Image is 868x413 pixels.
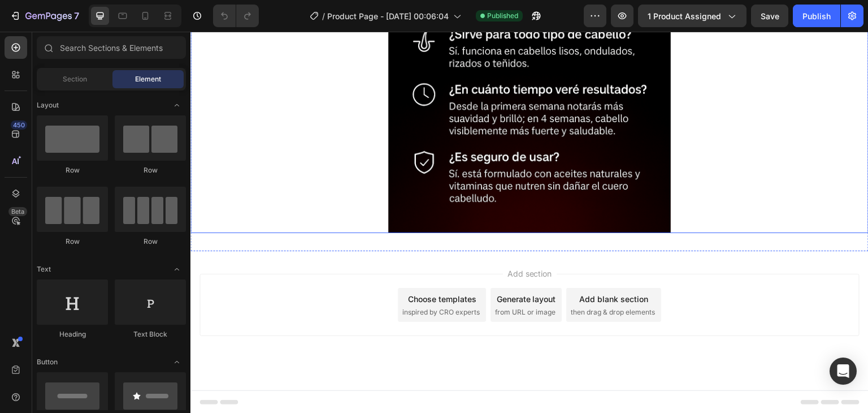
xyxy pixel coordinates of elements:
[305,276,365,286] span: from URL or image
[63,74,87,84] span: Section
[135,74,161,84] span: Element
[115,329,186,339] div: Text Block
[212,276,289,286] span: inspired by CRO experts
[115,165,186,175] div: Row
[751,5,788,27] button: Save
[37,165,108,175] div: Row
[115,236,186,247] div: Row
[37,264,51,274] span: Text
[802,10,831,22] div: Publish
[793,5,840,27] button: Publish
[37,236,108,247] div: Row
[638,5,747,27] button: 1 product assigned
[487,11,518,21] span: Published
[389,261,458,273] div: Add blank section
[380,276,465,286] span: then drag & drop elements
[168,96,186,114] span: Toggle open
[830,358,857,385] div: Open Intercom Messenger
[74,9,79,23] p: 7
[306,261,366,273] div: Generate layout
[313,236,366,248] span: Add section
[37,357,58,367] span: Button
[37,329,108,339] div: Heading
[8,207,27,216] div: Beta
[190,32,868,413] iframe: Design area
[761,11,779,21] span: Save
[37,100,59,110] span: Layout
[37,36,186,59] input: Search Sections & Elements
[11,121,27,130] div: 450
[168,353,186,371] span: Toggle open
[322,10,325,22] span: /
[168,260,186,278] span: Toggle open
[5,5,84,27] button: 7
[218,261,286,273] div: Choose templates
[327,10,449,22] span: Product Page - [DATE] 00:06:04
[648,10,721,22] span: 1 product assigned
[213,5,259,27] div: Undo/Redo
